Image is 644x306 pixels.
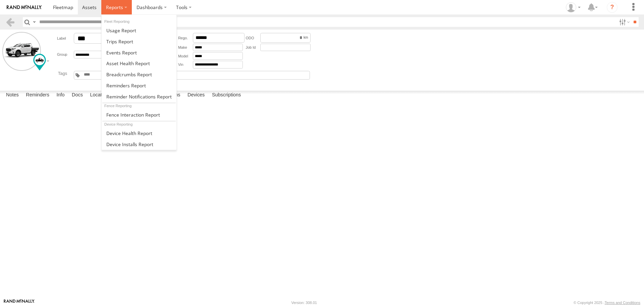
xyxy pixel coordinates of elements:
a: Full Events Report [102,47,176,58]
label: Docs [68,91,86,100]
label: Devices [184,91,208,100]
div: Change Map Icon [33,54,46,71]
a: Device Health Report [102,128,176,139]
label: Notes [3,91,22,100]
div: © Copyright 2025 - [574,301,640,305]
label: Search Query [32,17,37,27]
label: Search Filter Options [616,17,631,27]
a: Device Installs Report [102,139,176,150]
label: Info [53,91,68,100]
a: Back to previous Page [5,17,15,27]
a: Usage Report [102,25,176,36]
div: Danielle Caldwell [563,2,583,12]
a: Asset Health Report [102,58,176,69]
a: Terms and Conditions [605,301,640,305]
div: Version: 308.01 [291,301,317,305]
label: Location [87,91,112,100]
img: rand-logo.svg [7,5,42,10]
a: Trips Report [102,36,176,47]
label: Subscriptions [209,91,245,100]
a: Breadcrumbs Report [102,69,176,80]
a: Visit our Website [4,299,35,306]
a: Reminders Report [102,80,176,91]
a: Service Reminder Notifications Report [102,91,176,102]
label: Reminders [22,91,53,100]
i: ? [607,2,618,13]
a: Fence Interaction Report [102,109,176,120]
